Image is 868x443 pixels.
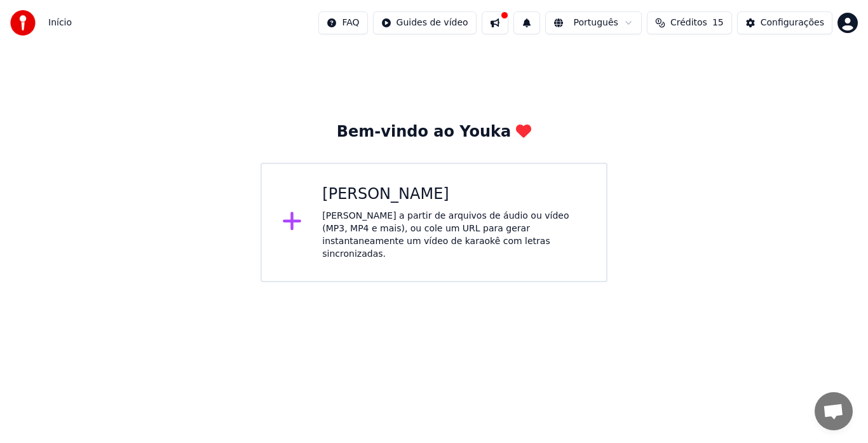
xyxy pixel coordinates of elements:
nav: breadcrumb [48,17,72,29]
img: youka [10,10,36,36]
div: Bem-vindo ao Youka [337,122,531,142]
button: FAQ [318,11,367,34]
button: Créditos15 [647,11,732,34]
div: Configurações [761,17,824,29]
div: Bate-papo aberto [815,392,853,430]
span: Créditos [670,17,707,29]
div: [PERSON_NAME] a partir de arquivos de áudio ou vídeo (MP3, MP4 e mais), ou cole um URL para gerar... [322,210,586,261]
button: Guides de vídeo [373,11,477,34]
button: Configurações [737,11,832,34]
span: Início [48,17,72,29]
span: 15 [712,17,724,29]
div: [PERSON_NAME] [322,184,586,205]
